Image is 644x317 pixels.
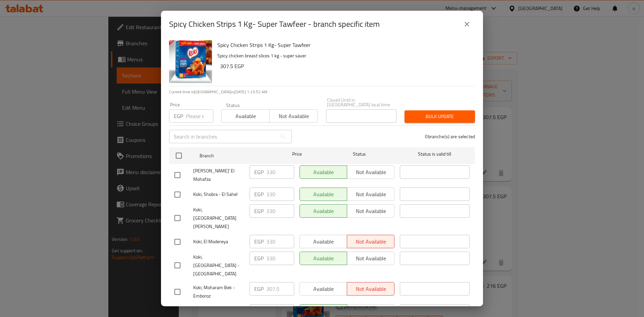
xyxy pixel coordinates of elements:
[254,237,264,246] p: EGP
[325,150,394,158] span: Status
[266,282,294,296] input: Please enter price
[224,111,267,121] span: Available
[266,252,294,265] input: Please enter price
[193,283,244,300] span: Koki, Moharam Bek - Emboroz
[410,112,470,121] span: Bulk update
[266,235,294,248] input: Please enter price
[174,112,183,120] p: EGP
[221,109,270,123] button: Available
[169,19,380,30] h2: Spicy Chicken Strips 1 Kg- Super Tawfeer - branch specific item
[275,150,319,158] span: Price
[266,188,294,201] input: Please enter price
[400,150,470,158] span: Status is valid till
[254,285,264,293] p: EGP
[200,152,269,160] span: Branch
[169,40,212,83] img: Spicy Chicken Strips 1 Kg- Super Tawfeer
[217,52,470,60] p: Spicy chicken breast slices 1 kg - super saver
[272,111,315,121] span: Not available
[193,167,244,183] span: [PERSON_NAME]' El Mohafza
[169,89,475,95] p: Current time in [GEOGRAPHIC_DATA] is [DATE] 1:23:52 AM
[459,16,475,32] button: close
[254,168,264,176] p: EGP
[193,206,244,231] span: Koki, [GEOGRAPHIC_DATA][PERSON_NAME]
[254,254,264,262] p: EGP
[405,110,475,123] button: Bulk update
[186,109,213,123] input: Please enter price
[269,109,318,123] button: Not available
[266,165,294,179] input: Please enter price
[266,204,294,218] input: Please enter price
[193,237,244,246] span: Koki, El Modereya
[193,190,244,199] span: Koki, Shobra - El Sahel
[425,133,475,140] p: 0 branche(s) are selected
[169,130,276,143] input: Search in branches
[217,40,470,50] h6: Spicy Chicken Strips 1 Kg- Super Tawfeer
[254,207,264,215] p: EGP
[220,61,470,71] h6: 307.5 EGP
[193,253,244,278] span: Koki, [GEOGRAPHIC_DATA] - [GEOGRAPHIC_DATA]
[254,190,264,198] p: EGP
